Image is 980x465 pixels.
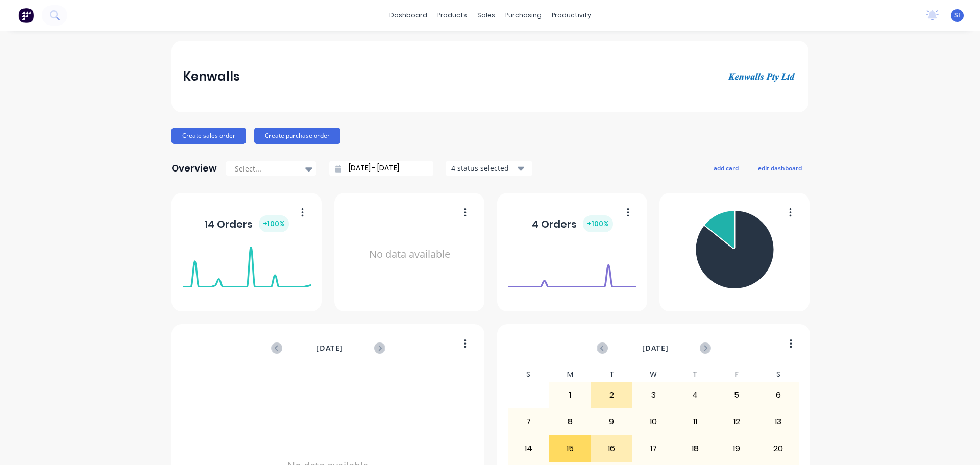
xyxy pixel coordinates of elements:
span: [DATE] [642,342,669,354]
div: 8 [550,409,591,434]
div: 4 [675,382,716,408]
div: No data available [346,206,474,303]
div: 3 [633,382,674,408]
button: 4 status selected [446,161,532,176]
div: sales [472,8,500,23]
button: Create purchase order [254,128,340,144]
div: 19 [716,436,757,461]
div: 9 [592,409,632,434]
button: edit dashboard [751,161,808,175]
div: products [432,8,472,23]
div: M [549,367,591,382]
div: T [674,367,716,382]
button: Create sales order [171,128,246,144]
a: dashboard [384,8,432,23]
div: 14 Orders [204,215,289,232]
div: 16 [592,436,632,461]
div: 18 [675,436,716,461]
div: 11 [675,409,716,434]
div: Kenwalls [183,66,240,87]
div: 2 [592,382,632,408]
div: 12 [716,409,757,434]
div: S [757,367,799,382]
div: 5 [716,382,757,408]
img: Factory [18,8,34,23]
div: 17 [633,436,674,461]
div: 20 [758,436,799,461]
div: 1 [550,382,591,408]
div: 6 [758,382,799,408]
span: [DATE] [316,342,343,354]
div: 4 Orders [532,215,613,232]
span: SI [954,11,960,20]
div: F [716,367,757,382]
div: 15 [550,436,591,461]
div: 4 status selected [451,163,516,174]
div: 7 [508,409,549,434]
div: purchasing [500,8,547,23]
div: productivity [547,8,596,23]
div: W [632,367,674,382]
div: T [591,367,633,382]
div: 13 [758,409,799,434]
div: S [508,367,550,382]
img: Kenwalls [726,70,797,83]
div: 10 [633,409,674,434]
div: + 100 % [583,215,613,232]
button: add card [707,161,745,175]
div: + 100 % [259,215,289,232]
div: 14 [508,436,549,461]
div: Overview [171,158,217,179]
